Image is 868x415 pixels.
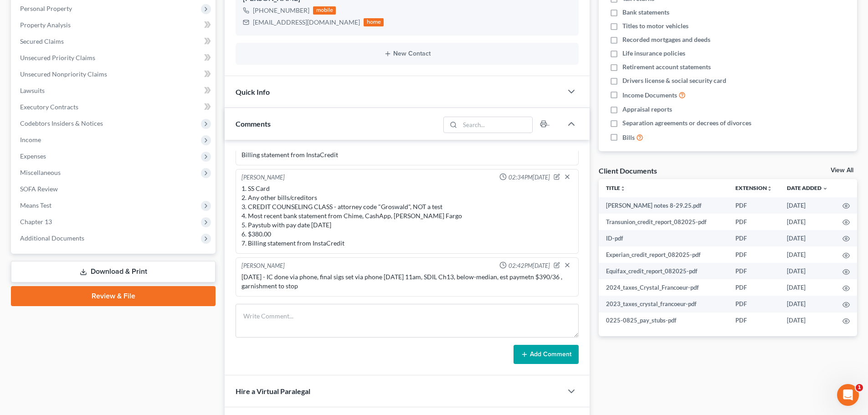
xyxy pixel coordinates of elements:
[20,169,61,176] span: Miscellaneous
[728,263,780,279] td: PDF
[243,50,571,57] button: New Contact
[20,152,46,160] span: Expenses
[13,181,216,197] a: SOFA Review
[728,296,780,312] td: PDF
[622,8,669,17] span: Bank statements
[253,18,360,27] div: [EMAIL_ADDRESS][DOMAIN_NAME]
[364,18,384,26] div: home
[780,296,835,312] td: [DATE]
[253,6,309,15] div: [PHONE_NUMBER]
[236,87,270,96] span: Quick Info
[508,261,550,270] span: 02:42PM[DATE]
[728,246,780,263] td: PDF
[728,313,780,329] td: PDF
[622,118,751,128] span: Separation agreements or decrees of divorces
[13,50,216,66] a: Unsecured Priority Claims
[599,246,728,263] td: Experian_credit_report_082025-pdf
[241,173,285,182] div: [PERSON_NAME]
[13,33,216,50] a: Secured Claims
[13,17,216,33] a: Property Analysis
[780,214,835,230] td: [DATE]
[20,234,84,242] span: Additional Documents
[20,119,103,127] span: Codebtors Insiders & Notices
[20,70,107,78] span: Unsecured Nonpriority Claims
[780,313,835,329] td: [DATE]
[606,184,626,191] a: Titleunfold_more
[599,230,728,246] td: ID-pdf
[20,87,45,94] span: Lawsuits
[460,117,533,133] input: Search...
[728,214,780,230] td: PDF
[780,279,835,296] td: [DATE]
[20,5,72,12] span: Personal Property
[236,119,271,128] span: Comments
[780,197,835,214] td: [DATE]
[728,230,780,246] td: PDF
[780,246,835,263] td: [DATE]
[20,103,78,111] span: Executory Contracts
[728,197,780,214] td: PDF
[11,261,216,282] a: Download & Print
[787,184,828,191] a: Date Added expand_more
[599,279,728,296] td: 2024_taxes_Crystal_Francoeur-pdf
[241,272,573,291] div: [DATE] - IC done via phone, final sigs set via phone [DATE] 11am, SDIL Ch13, below-median, est pa...
[599,166,657,175] div: Client Documents
[856,384,863,391] span: 1
[831,167,853,174] a: View All
[599,214,728,230] td: Transunion_credit_report_082025-pdf
[599,313,728,329] td: 0225-0825_pay_stubs-pdf
[13,99,216,115] a: Executory Contracts
[780,263,835,279] td: [DATE]
[622,91,677,100] span: Income Documents
[780,230,835,246] td: [DATE]
[837,384,859,406] iframe: Intercom live chat
[20,37,64,45] span: Secured Claims
[599,197,728,214] td: [PERSON_NAME] notes 8-29.25.pdf
[767,186,772,191] i: unfold_more
[622,21,688,31] span: Titles to motor vehicles
[622,133,635,142] span: Bills
[728,279,780,296] td: PDF
[20,185,58,193] span: SOFA Review
[622,35,710,44] span: Recorded mortgages and deeds
[313,6,336,15] div: mobile
[822,186,828,191] i: expand_more
[599,263,728,279] td: Equifax_credit_report_082025-pdf
[241,184,573,248] div: 1. SS Card 2. Any other bills/creditors 3. CREDIT COUNSELING CLASS - attorney code "Groswald", NO...
[622,49,685,58] span: Life insurance policies
[622,105,672,114] span: Appraisal reports
[13,66,216,82] a: Unsecured Nonpriority Claims
[622,76,726,85] span: Drivers license & social security card
[620,186,626,191] i: unfold_more
[236,387,310,395] span: Hire a Virtual Paralegal
[20,136,41,143] span: Income
[514,345,579,364] button: Add Comment
[599,296,728,312] td: 2023_taxes_crystal_francoeur-pdf
[622,62,711,72] span: Retirement account statements
[20,218,52,225] span: Chapter 13
[13,82,216,99] a: Lawsuits
[20,201,51,209] span: Means Test
[11,286,216,306] a: Review & File
[241,261,285,271] div: [PERSON_NAME]
[20,54,95,61] span: Unsecured Priority Claims
[20,21,71,29] span: Property Analysis
[508,173,550,182] span: 02:34PM[DATE]
[735,184,772,191] a: Extensionunfold_more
